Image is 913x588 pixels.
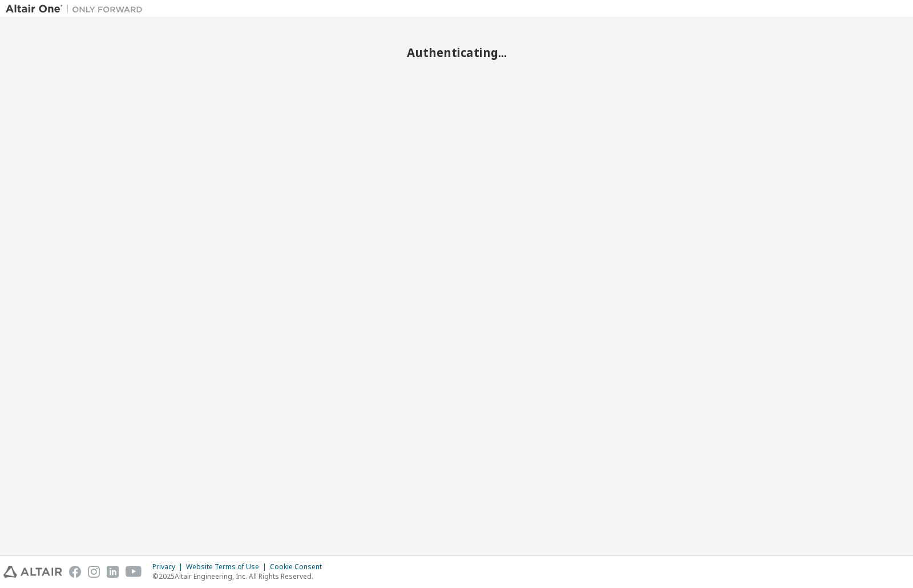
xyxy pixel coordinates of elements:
div: Cookie Consent [270,562,329,571]
img: instagram.svg [88,566,100,578]
p: © 2025 Altair Engineering, Inc. All Rights Reserved. [152,571,329,581]
div: Website Terms of Use [186,562,270,571]
img: Altair One [6,3,148,15]
div: Privacy [152,562,186,571]
img: facebook.svg [69,566,81,578]
img: altair_logo.svg [3,566,62,578]
img: linkedin.svg [107,566,119,578]
h2: Authenticating... [6,45,907,60]
img: youtube.svg [126,566,142,578]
